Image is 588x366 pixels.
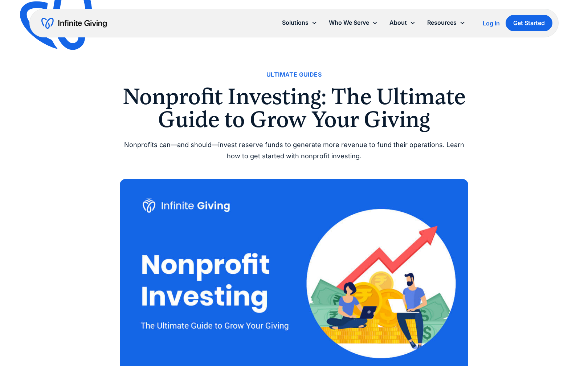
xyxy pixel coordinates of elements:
div: Nonprofits can—and should—invest reserve funds to generate more revenue to fund their operations.... [120,139,468,162]
div: Log In [483,20,500,26]
a: Get Started [506,15,552,31]
div: Resources [421,15,471,30]
div: Resources [427,18,457,28]
div: About [389,18,407,28]
a: home [41,17,107,29]
a: Log In [483,19,500,28]
div: Who We Serve [323,15,384,30]
div: Who We Serve [329,18,369,28]
a: Ultimate Guides [266,70,322,80]
h1: Nonprofit Investing: The Ultimate Guide to Grow Your Giving [120,85,468,131]
div: Solutions [282,18,309,28]
div: Solutions [276,15,323,30]
div: About [384,15,421,30]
